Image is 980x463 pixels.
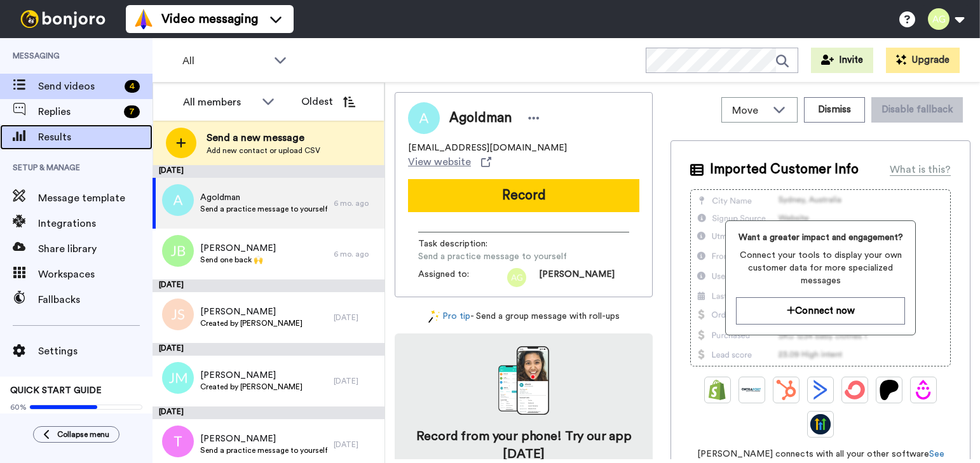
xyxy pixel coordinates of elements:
span: Created by [PERSON_NAME] [200,382,303,392]
span: Message template [38,191,153,206]
div: [DATE] [153,279,385,292]
img: Image of Agoldman [408,102,440,134]
button: Collapse menu [33,426,119,443]
span: View website [408,154,471,170]
div: 6 mo. ago [334,198,378,208]
button: Dismiss [804,97,865,123]
img: Drip [913,380,934,400]
span: Send one back 🙌 [200,255,276,265]
button: Upgrade [886,48,960,73]
div: What is this? [890,162,951,177]
img: download [498,346,549,415]
img: ActiveCampaign [810,380,831,400]
span: Move [732,103,766,118]
button: Oldest [292,89,365,114]
img: jb.png [162,235,194,267]
img: ConvertKit [845,380,865,400]
span: Replies [38,104,119,119]
span: 60% [10,402,27,412]
img: js.png [162,299,194,330]
span: [PERSON_NAME] [200,369,303,382]
span: Want a greater impact and engagement? [736,231,905,244]
button: Connect now [736,297,905,325]
span: Agoldman [449,109,512,128]
span: Assigned to: [418,268,507,287]
span: Agoldman [200,191,327,204]
img: ag.png [507,268,526,287]
h4: Record from your phone! Try our app [DATE] [407,427,640,463]
span: Fallbacks [38,292,153,307]
div: [DATE] [334,440,378,450]
span: Collapse menu [57,429,109,440]
div: [DATE] [334,376,378,386]
img: vm-color.svg [133,9,154,29]
div: All members [183,95,255,110]
button: Disable fallback [871,97,963,123]
span: Connect your tools to display your own customer data for more specialized messages [736,249,905,287]
a: Pro tip [428,310,470,323]
a: View website [408,154,491,170]
span: Share library [38,241,153,257]
span: [PERSON_NAME] [200,242,276,255]
button: Record [408,179,639,212]
span: Send videos [38,79,119,94]
div: [DATE] [334,312,378,323]
span: [PERSON_NAME] [200,305,303,318]
img: Patreon [879,380,899,400]
div: [DATE] [153,343,385,356]
img: a.png [162,184,194,216]
img: Ontraport [742,380,762,400]
img: bj-logo-header-white.svg [15,10,111,28]
span: Integrations [38,216,153,231]
div: [DATE] [153,165,385,178]
span: Send a practice message to yourself [418,250,567,263]
span: Send a new message [207,130,320,145]
img: Hubspot [776,380,796,400]
img: Shopify [707,380,728,400]
span: Add new contact or upload CSV [207,145,320,156]
span: Created by [PERSON_NAME] [200,318,303,328]
span: Send a practice message to yourself [200,445,327,455]
img: t.png [162,426,194,457]
div: - Send a group message with roll-ups [395,310,653,323]
span: [EMAIL_ADDRESS][DOMAIN_NAME] [408,142,567,154]
span: [PERSON_NAME] [200,433,327,445]
span: Results [38,130,153,145]
button: Invite [811,48,873,73]
img: magic-wand.svg [428,310,440,323]
span: QUICK START GUIDE [10,386,102,395]
div: 7 [124,105,140,118]
span: All [182,53,268,69]
img: GoHighLevel [810,414,831,434]
span: Send a practice message to yourself [200,204,327,214]
span: [PERSON_NAME] [539,268,615,287]
span: Settings [38,344,153,359]
span: Imported Customer Info [710,160,859,179]
span: Task description : [418,238,507,250]
div: 6 mo. ago [334,249,378,259]
div: [DATE] [153,406,385,419]
span: Workspaces [38,267,153,282]
img: jm.png [162,362,194,394]
div: 4 [125,80,140,93]
span: Video messaging [161,10,258,28]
